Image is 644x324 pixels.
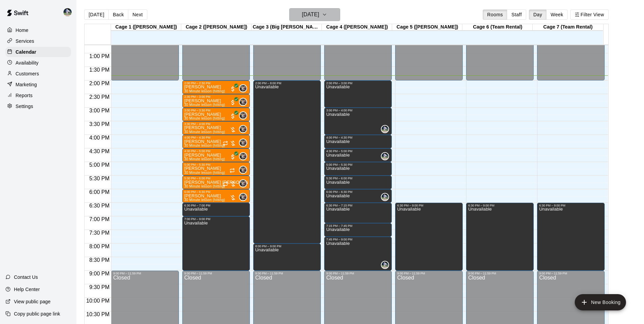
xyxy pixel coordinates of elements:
div: 4:00 PM – 4:30 PM [326,136,390,139]
a: Reports [5,90,71,101]
div: Cage 3 (Big [PERSON_NAME]) [252,24,322,31]
div: Cody Hawn [239,179,247,187]
img: Cody Hawn [240,166,246,173]
span: All customers have paid [229,86,236,92]
div: 4:30 PM – 5:00 PM [184,149,248,153]
div: 6:00 PM – 6:30 PM [326,190,390,194]
div: 5:00 PM – 5:30 PM [184,163,248,166]
span: 1:30 PM [88,67,111,73]
div: 6:30 PM – 9:00 PM: Unavailable [395,203,463,271]
div: 6:30 PM – 9:00 PM [397,204,461,207]
a: Settings [5,101,71,111]
span: Chad Bell [384,125,389,133]
div: 9:00 PM – 11:59 PM [468,272,532,275]
div: 6:30 PM – 7:15 PM: Unavailable [324,203,392,223]
div: 7:15 PM – 7:45 PM [326,224,390,228]
button: Rooms [483,10,507,20]
div: 2:00 PM – 2:30 PM: Jackson Madaychik [182,80,250,94]
button: Day [529,10,547,20]
div: 2:30 PM – 3:00 PM: Jackson Madaychik [182,94,250,108]
div: 7:00 PM – 9:00 PM: Unavailable [182,216,250,271]
div: 3:00 PM – 3:30 PM [184,109,248,112]
button: Staff [507,10,526,20]
div: 5:00 PM – 5:30 PM: Unavailable [324,162,392,176]
span: 30 Minute lesson (hitting) [184,130,225,134]
div: Chad Bell [62,5,76,19]
span: 7:30 PM [88,230,111,236]
div: Cody Hawn [239,111,247,120]
div: Cage 4 ([PERSON_NAME]) [322,24,392,31]
div: Chad Bell [381,152,389,160]
img: Cody Hawn [240,85,246,92]
span: Cody Hawn [242,84,247,92]
div: 3:00 PM – 4:00 PM: Unavailable [324,108,392,135]
img: Cody Hawn [240,153,246,160]
p: Help Center [14,286,40,293]
div: 5:00 PM – 5:30 PM [326,163,390,166]
p: Marketing [16,81,37,88]
span: 30 Minute lesson (hitting) [184,144,225,147]
span: Chad Bell [384,193,389,201]
div: 6:30 PM – 7:15 PM [326,204,390,207]
span: 8:30 PM [88,257,111,263]
span: 1:00 PM [88,53,111,59]
div: Cody Hawn [239,84,247,92]
span: Cody Hawn [242,125,247,133]
div: 6:30 PM – 9:00 PM [539,204,603,207]
span: 30 Minute lesson (hitting) [184,116,225,120]
div: 3:00 PM – 4:00 PM [326,109,390,112]
p: Home [16,27,29,34]
div: 6:00 PM – 6:30 PM [184,190,248,194]
p: Availability [16,59,39,66]
img: Chad Bell [382,126,388,132]
div: 9:00 PM – 11:59 PM [113,272,177,275]
a: Marketing [5,79,71,90]
div: Cage 6 (Team Rental) [462,24,533,31]
span: All customers have paid [229,99,236,106]
span: 8:00 PM [88,244,111,249]
span: 6:30 PM [88,203,111,209]
span: 5:00 PM [88,162,111,168]
div: 9:00 PM – 11:59 PM [397,272,461,275]
span: Cody Hawn [242,152,247,160]
img: Cody Hawn [240,98,246,105]
div: 4:30 PM – 5:00 PM [326,149,390,153]
img: Chad Bell [63,8,72,16]
span: Cody Hawn [242,166,247,174]
span: Recurring event [223,141,228,146]
span: 6:00 PM [88,189,111,195]
a: Home [5,25,71,35]
div: 4:00 PM – 4:30 PM: Unavailable [324,135,392,148]
img: Chad Bell [382,153,388,160]
span: 3:00 PM [88,108,111,113]
img: Cody Hawn [240,112,246,119]
button: Week [546,10,568,20]
span: 2:30 PM [88,94,111,100]
p: Settings [16,103,33,110]
div: Cody Hawn [239,152,247,160]
div: 9:00 PM – 11:59 PM [184,272,248,275]
span: Cody Hawn [242,111,247,120]
span: Recurring event [229,168,235,173]
div: Chad Bell [381,261,389,269]
div: Cage 1 ([PERSON_NAME]) [111,24,181,31]
div: 4:30 PM – 5:00 PM: Unavailable [324,148,392,162]
a: Customers [5,69,71,79]
a: Availability [5,58,71,68]
div: 2:00 PM – 8:00 PM [255,82,319,85]
span: 4:00 PM [88,135,111,141]
div: 5:30 PM – 6:00 PM [326,177,390,180]
p: Contact Us [14,274,38,281]
div: 3:30 PM – 4:00 PM [184,122,248,126]
button: Next [128,10,147,20]
div: 6:30 PM – 9:00 PM: Unavailable [466,203,534,271]
span: Cody Hawn [242,98,247,106]
img: Chad Bell [382,194,388,200]
span: 30 Minute lesson (hitting) [184,198,225,202]
div: 8:00 PM – 9:00 PM [255,245,319,248]
div: Chad Bell [381,193,389,201]
div: 4:00 PM – 4:30 PM [184,136,248,139]
div: 6:00 PM – 6:30 PM: Drew Molter [182,189,250,203]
